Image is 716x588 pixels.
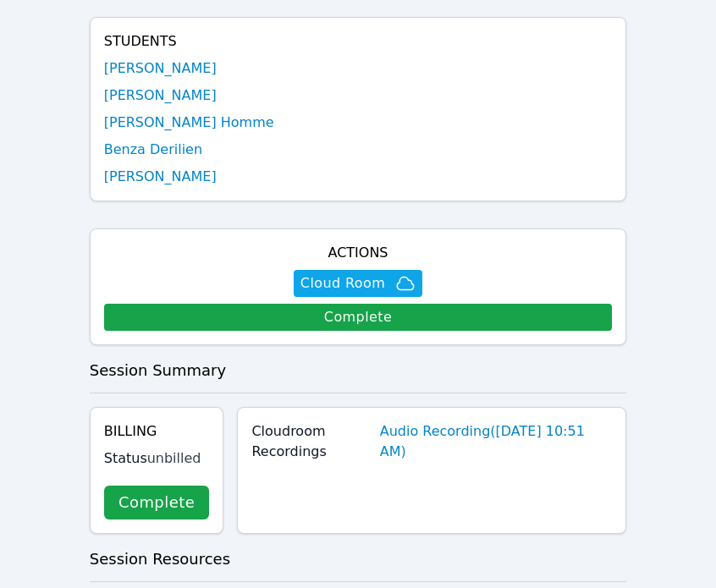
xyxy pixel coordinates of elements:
a: Audio Recording([DATE] 10:51 AM) [380,421,613,462]
h3: Session Resources [90,547,627,571]
label: Cloudroom Recordings [251,421,369,462]
button: Cloud Room [294,270,422,297]
a: [PERSON_NAME] [104,58,217,79]
h4: Billing [104,421,210,442]
div: unbilled [147,448,210,469]
h4: Students [104,31,613,52]
h4: Actions [104,243,613,263]
h3: Session Summary [90,359,627,382]
a: [PERSON_NAME] [104,85,217,106]
a: [PERSON_NAME] [104,167,217,187]
a: [PERSON_NAME] Homme [104,113,274,133]
label: Status [104,448,137,469]
a: Complete [104,486,210,519]
span: Cloud Room [300,273,385,294]
a: Benza Derilien [104,140,202,160]
a: Complete [104,304,613,331]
